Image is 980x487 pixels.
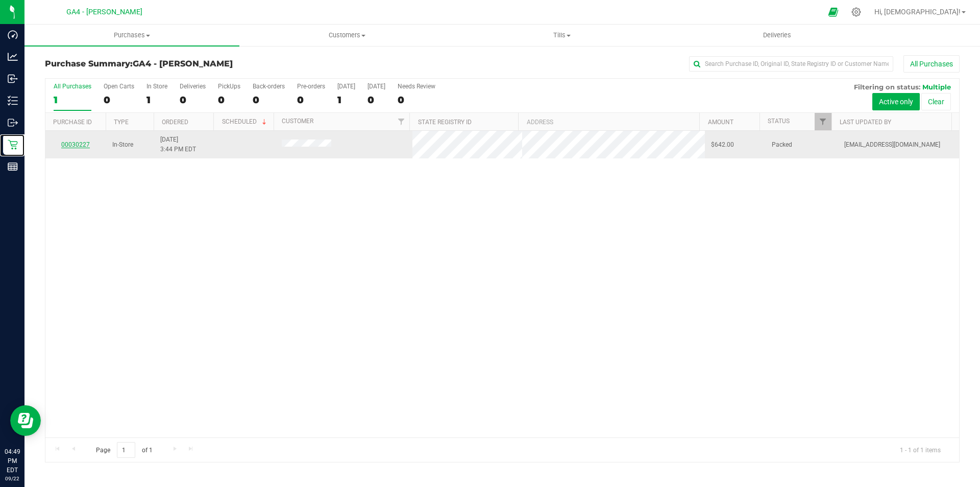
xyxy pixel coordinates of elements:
div: Open Carts [104,83,134,90]
a: Purchases [24,25,239,46]
div: 1 [337,94,355,106]
a: Ordered [162,119,188,126]
button: Clear [921,93,951,110]
div: In Store [146,83,167,90]
div: [DATE] [367,83,385,90]
div: Back-orders [253,83,285,90]
inline-svg: Retail [8,140,18,150]
a: Type [114,119,129,126]
input: Search Purchase ID, Original ID, State Registry ID or Customer Name... [689,56,893,72]
div: Pre-orders [297,83,325,90]
span: Hi, [DEMOGRAPHIC_DATA]! [874,8,961,16]
a: State Registry ID [418,119,472,126]
span: 1 - 1 of 1 items [892,442,949,457]
span: Page of 1 [87,442,161,458]
div: 0 [367,94,385,106]
span: Filtering on status: [854,83,920,91]
span: In-Store [112,140,133,150]
span: Deliveries [749,31,805,40]
a: Tills [454,25,669,46]
span: Tills [455,31,669,40]
span: GA4 - [PERSON_NAME] [66,8,142,16]
div: 0 [180,94,206,106]
inline-svg: Dashboard [8,30,18,40]
inline-svg: Inbound [8,74,18,84]
a: Scheduled [222,118,268,125]
div: Manage settings [850,7,863,17]
div: 0 [398,94,435,106]
a: Filter [815,113,831,130]
div: 0 [253,94,285,106]
a: 00030227 [61,141,90,148]
div: 0 [297,94,325,106]
span: Multiple [922,83,951,91]
div: 1 [146,94,167,106]
a: Purchase ID [53,119,92,126]
inline-svg: Reports [8,161,18,172]
iframe: Resource center [10,405,41,436]
a: Filter [393,113,409,130]
span: [EMAIL_ADDRESS][DOMAIN_NAME] [844,140,940,150]
input: 1 [117,442,135,458]
a: Last Updated By [840,119,891,126]
span: $642.00 [711,140,734,150]
p: 09/22 [5,475,20,482]
div: 0 [218,94,240,106]
p: 04:49 PM EDT [5,447,20,475]
h3: Purchase Summary: [45,59,350,68]
div: Needs Review [398,83,435,90]
inline-svg: Analytics [8,52,18,62]
div: 1 [54,94,91,106]
div: [DATE] [337,83,355,90]
div: 0 [104,94,134,106]
span: GA4 - [PERSON_NAME] [133,59,233,68]
a: Customers [239,25,454,46]
inline-svg: Outbound [8,118,18,128]
a: Deliveries [670,25,885,46]
button: All Purchases [903,55,960,73]
inline-svg: Inventory [8,96,18,106]
div: PickUps [218,83,240,90]
th: Address [518,113,699,131]
span: Open Ecommerce Menu [822,2,845,22]
a: Customer [282,118,313,125]
div: Deliveries [180,83,206,90]
span: Customers [240,31,454,40]
span: Packed [772,140,792,150]
a: Status [768,118,790,125]
div: All Purchases [54,83,91,90]
span: Purchases [24,31,239,40]
span: [DATE] 3:44 PM EDT [160,135,196,154]
button: Active only [872,93,920,110]
a: Amount [708,119,733,126]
